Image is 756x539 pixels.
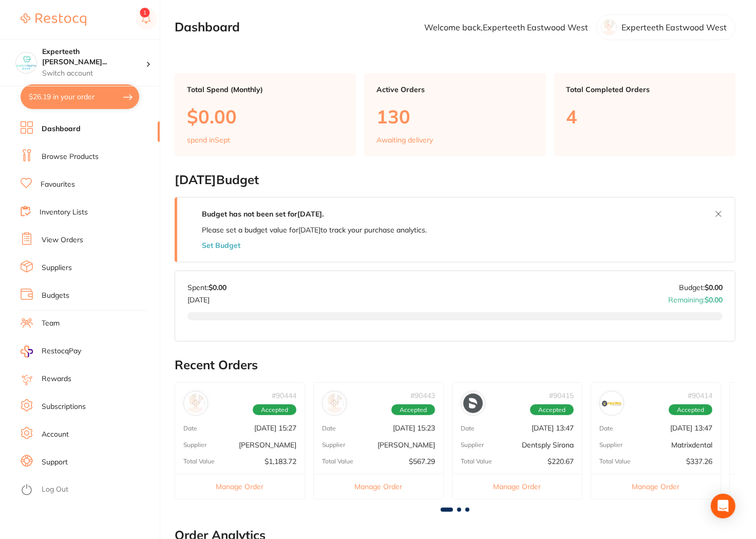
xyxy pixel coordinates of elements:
[272,391,296,400] p: # 90444
[670,424,712,432] p: [DATE] 13:47
[42,291,69,301] a: Budgets
[314,474,443,499] button: Manage Order
[42,402,86,412] a: Subscriptions
[175,173,735,187] h2: [DATE] Budget
[599,458,631,465] p: Total Value
[566,85,723,94] p: Total Completed Orders
[376,106,533,127] p: 130
[187,136,230,144] p: spend in Sept
[186,393,205,413] img: Henry Schein Halas
[40,207,88,218] a: Inventory Lists
[187,85,344,94] p: Total Spend (Monthly)
[669,404,712,416] span: Accepted
[42,484,68,495] a: Log Out
[41,179,75,190] a: Favourites
[393,424,435,432] p: [DATE] 15:23
[202,209,324,219] strong: Budget has not been set for [DATE] .
[322,425,336,432] p: Date
[461,441,484,448] p: Supplier
[202,241,240,249] button: Set Budget
[42,374,71,384] a: Rewards
[566,106,723,127] p: 4
[463,393,483,413] img: Dentsply Sirona
[599,425,613,432] p: Date
[547,457,574,465] p: $220.67
[554,73,735,156] a: Total Completed Orders4
[21,8,86,31] a: Restocq Logo
[264,457,296,465] p: $1,183.72
[21,346,33,357] img: RestocqPay
[42,47,146,67] h4: Experteeth Eastwood West
[42,124,81,134] a: Dashboard
[461,425,475,432] p: Date
[16,52,36,73] img: Experteeth Eastwood West
[21,346,81,357] a: RestocqPay
[175,358,735,372] h2: Recent Orders
[42,457,68,468] a: Support
[253,404,296,416] span: Accepted
[461,458,492,465] p: Total Value
[424,23,588,32] p: Welcome back, Experteeth Eastwood West
[42,263,72,273] a: Suppliers
[602,393,621,413] img: Matrixdental
[711,494,735,518] div: Open Intercom Messenger
[187,283,226,292] p: Spent:
[21,84,139,109] button: $26.19 in your order
[254,424,296,432] p: [DATE] 15:27
[621,23,727,32] p: Experteeth Eastwood West
[364,73,545,156] a: Active Orders130Awaiting delivery
[679,283,723,292] p: Budget:
[705,295,723,304] strong: $0.00
[452,474,582,499] button: Manage Order
[322,441,345,448] p: Supplier
[175,474,305,499] button: Manage Order
[42,346,81,356] span: RestocqPay
[42,152,99,162] a: Browse Products
[322,458,353,465] p: Total Value
[42,68,146,79] p: Switch account
[183,441,206,448] p: Supplier
[410,391,435,400] p: # 90443
[391,404,435,416] span: Accepted
[530,404,574,416] span: Accepted
[409,457,435,465] p: $567.29
[183,458,215,465] p: Total Value
[686,457,712,465] p: $337.26
[688,391,712,400] p: # 90414
[187,292,226,304] p: [DATE]
[202,226,427,234] p: Please set a budget value for [DATE] to track your purchase analytics.
[705,283,723,292] strong: $0.00
[183,425,197,432] p: Date
[325,393,344,413] img: Adam Dental
[671,441,712,449] p: Matrixdental
[599,441,622,448] p: Supplier
[209,283,226,292] strong: $0.00
[668,292,723,304] p: Remaining:
[42,429,69,440] a: Account
[549,391,574,400] p: # 90415
[42,318,60,329] a: Team
[239,441,296,449] p: [PERSON_NAME]
[522,441,574,449] p: Dentsply Sirona
[532,424,574,432] p: [DATE] 13:47
[376,85,533,94] p: Active Orders
[21,13,86,26] img: Restocq Logo
[175,73,356,156] a: Total Spend (Monthly)$0.00spend inSept
[42,235,83,245] a: View Orders
[377,441,435,449] p: [PERSON_NAME]
[187,106,344,127] p: $0.00
[175,20,240,34] h2: Dashboard
[21,482,157,498] button: Log Out
[591,474,721,499] button: Manage Order
[376,136,433,144] p: Awaiting delivery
